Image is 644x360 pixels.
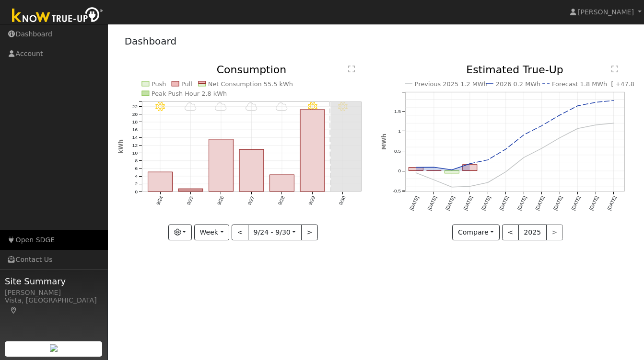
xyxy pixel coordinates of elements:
[5,288,103,298] div: [PERSON_NAME]
[414,171,418,175] circle: onclick=""
[215,102,227,112] i: 9/26 - Cloudy
[232,225,248,241] button: <
[246,195,255,206] text: 9/27
[468,162,472,166] circle: onclick=""
[135,174,138,179] text: 4
[496,80,541,88] text: 2026 0.2 MWh
[594,123,597,127] circle: onclick=""
[132,135,138,140] text: 14
[452,225,500,241] button: Compare
[209,139,233,191] rect: onclick=""
[576,127,580,131] circle: onclick=""
[612,122,616,125] circle: onclick=""
[518,225,547,241] button: 2025
[588,195,599,211] text: [DATE]
[5,275,103,288] span: Site Summary
[338,195,347,206] text: 9/30
[239,150,264,192] rect: onclick=""
[480,195,492,211] text: [DATE]
[132,120,138,125] text: 18
[135,189,138,194] text: 0
[194,225,229,241] button: Week
[578,8,634,16] span: [PERSON_NAME]
[394,109,401,114] text: 1.5
[152,90,227,97] text: Peak Push Hour 2.8 kWh
[135,166,138,171] text: 6
[607,195,618,211] text: [DATE]
[504,147,508,151] circle: onclick=""
[612,99,616,102] circle: onclick=""
[445,171,459,173] rect: onclick=""
[558,113,562,117] circle: onclick=""
[117,139,124,154] text: kWh
[414,166,418,169] circle: onclick=""
[558,136,562,140] circle: onclick=""
[594,101,597,104] circle: onclick=""
[432,178,436,182] circle: onclick=""
[125,35,177,47] a: Dashboard
[7,5,108,27] img: Know True-Up
[540,146,544,150] circle: onclick=""
[50,344,58,352] img: retrieve
[132,127,138,133] text: 16
[348,65,355,73] text: 
[132,143,138,148] text: 12
[135,181,138,187] text: 2
[392,188,401,193] text: -0.5
[301,225,318,241] button: >
[216,195,225,206] text: 9/26
[381,134,387,150] text: MWh
[426,195,437,211] text: [DATE]
[155,102,165,112] i: 9/24 - Clear
[534,195,545,211] text: [DATE]
[307,195,316,206] text: 9/29
[132,150,138,156] text: 10
[181,80,192,88] text: Pull
[5,295,103,315] div: Vista, [GEOGRAPHIC_DATA]
[270,175,294,192] rect: onclick=""
[155,195,164,206] text: 9/24
[135,158,138,163] text: 8
[522,133,526,137] circle: onclick=""
[502,225,519,241] button: <
[248,225,302,241] button: 9/24 - 9/30
[217,64,287,76] text: Consumption
[450,168,454,172] circle: onclick=""
[504,170,508,174] circle: onclick=""
[208,80,293,88] text: Net Consumption 55.5 kWh
[132,112,138,117] text: 20
[398,169,401,174] text: 0
[516,195,527,211] text: [DATE]
[246,102,258,112] i: 9/27 - Cloudy
[522,156,526,160] circle: onclick=""
[185,102,197,112] i: 9/25 - MostlyCloudy
[415,80,488,88] text: Previous 2025 1.2 MWh
[462,195,473,211] text: [DATE]
[300,110,325,191] rect: onclick=""
[468,185,472,189] circle: onclick=""
[394,148,401,154] text: 0.5
[152,80,166,88] text: Push
[450,185,454,189] circle: onclick=""
[148,172,172,192] rect: onclick=""
[552,195,563,211] text: [DATE]
[186,195,194,206] text: 9/25
[409,168,423,171] rect: onclick=""
[466,64,563,76] text: Estimated True-Up
[10,306,18,314] a: Map
[576,104,580,108] circle: onclick=""
[540,124,544,128] circle: onclick=""
[463,165,477,171] rect: onclick=""
[571,195,582,211] text: [DATE]
[132,104,138,109] text: 22
[432,166,436,169] circle: onclick=""
[498,195,509,211] text: [DATE]
[611,65,618,73] text: 
[486,158,490,162] circle: onclick=""
[276,102,288,112] i: 9/28 - MostlyCloudy
[178,189,203,192] rect: onclick=""
[445,195,456,211] text: [DATE]
[486,181,490,185] circle: onclick=""
[277,195,286,206] text: 9/28
[398,129,401,134] text: 1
